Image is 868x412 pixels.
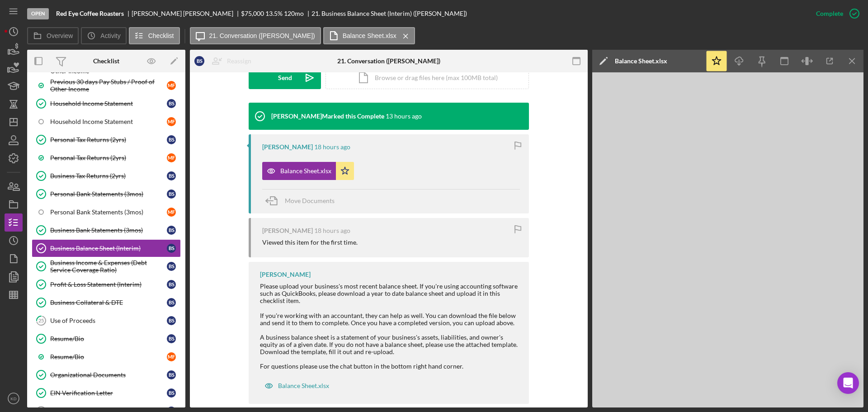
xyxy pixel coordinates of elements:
div: Personal Tax Returns (2yrs) [50,154,167,161]
button: Checklist [129,27,180,44]
a: Resume/BioBS [32,330,181,348]
button: Move Documents [262,189,344,212]
b: Red Eye Coffee Roasters [56,10,124,17]
div: B S [167,334,176,343]
div: Complete [816,5,843,23]
div: 13.5 % [265,10,283,17]
time: 2025-10-14 21:37 [314,227,350,234]
div: M F [167,208,176,217]
div: B S [167,135,176,144]
div: Resume/Bio [50,353,167,360]
a: Household Income StatementBS [32,95,181,113]
div: Checklist [93,57,119,65]
div: B S [167,262,176,271]
div: B S [167,370,176,379]
label: Checklist [148,32,174,39]
div: Balance Sheet.xlsx [280,167,331,175]
div: Business Income & Expenses (Debt Service Coverage Ratio) [50,259,167,274]
div: Resume/Bio [50,335,167,342]
div: B S [167,99,176,108]
button: Balance Sheet.xlsx [262,162,354,180]
a: Business Tax Returns (2yrs)BS [32,167,181,185]
button: Balance Sheet.xlsx [260,377,334,395]
div: B S [194,56,204,66]
div: Personal Bank Statements (3mos) [50,190,167,198]
a: Previous 30 days Pay Stubs / Proof of Other IncomeMF [32,76,181,95]
a: Household Income StatementMF [32,113,181,131]
div: Viewed this item for the first time. [262,239,358,246]
a: Personal Tax Returns (2yrs)BS [32,131,181,149]
div: [PERSON_NAME] [262,227,313,234]
div: Reassign [227,52,251,70]
div: Balance Sheet.xlsx [615,57,667,65]
div: Business Balance Sheet (Interim) [50,245,167,252]
div: Business Bank Statements (3mos) [50,227,167,234]
div: Personal Bank Statements (3mos) [50,208,167,216]
div: M F [167,153,176,162]
div: [PERSON_NAME] Marked this Complete [271,113,384,120]
label: 21. Conversation ([PERSON_NAME]) [209,32,315,39]
div: B S [167,298,176,307]
button: Balance Sheet.xlsx [323,27,415,44]
div: Balance Sheet.xlsx [278,382,329,389]
div: [PERSON_NAME] [260,271,311,278]
button: KD [5,389,23,407]
time: 2025-10-14 21:42 [314,143,350,151]
button: BSReassign [190,52,260,70]
a: Personal Bank Statements (3mos)BS [32,185,181,203]
div: B S [167,280,176,289]
div: Personal Tax Returns (2yrs) [50,136,167,143]
a: Personal Tax Returns (2yrs)MF [32,149,181,167]
a: Business Income & Expenses (Debt Service Coverage Ratio)BS [32,257,181,275]
button: Send [249,66,321,89]
button: Complete [807,5,863,23]
button: Activity [81,27,126,44]
div: 120 mo [284,10,304,17]
div: Previous 30 days Pay Stubs / Proof of Other Income [50,78,167,93]
div: Open [27,8,49,19]
a: Profit & Loss Statement (Interim)BS [32,275,181,294]
div: [PERSON_NAME] [262,143,313,151]
time: 2025-10-15 02:54 [386,113,422,120]
div: Business Tax Returns (2yrs) [50,172,167,180]
div: EIN Verification Letter [50,389,167,397]
iframe: Document Preview [592,72,863,407]
tspan: 25 [38,317,44,323]
div: B S [167,226,176,235]
span: Move Documents [285,197,335,204]
div: M F [167,117,176,126]
label: Balance Sheet.xlsx [343,32,396,39]
div: B S [167,244,176,253]
a: Business Bank Statements (3mos)BS [32,221,181,239]
div: Business Collateral & DTE [50,299,167,306]
div: Open Intercom Messenger [837,372,859,394]
div: B S [167,316,176,325]
a: Business Balance Sheet (Interim)BS [32,239,181,257]
div: [PERSON_NAME] [PERSON_NAME] [132,10,241,17]
button: 21. Conversation ([PERSON_NAME]) [190,27,321,44]
label: Activity [100,32,120,39]
div: B S [167,388,176,398]
text: KD [10,396,16,401]
a: Business Collateral & DTEBS [32,294,181,312]
div: Send [278,66,292,89]
button: Overview [27,27,79,44]
a: EIN Verification LetterBS [32,384,181,402]
a: Personal Bank Statements (3mos)MF [32,203,181,221]
div: 21. Conversation ([PERSON_NAME]) [337,57,440,65]
a: Resume/BioMF [32,348,181,366]
div: Please upload your business's most recent balance sheet. If you're using accounting software such... [260,283,520,370]
div: Profit & Loss Statement (Interim) [50,281,167,288]
a: Organizational DocumentsBS [32,366,181,384]
span: $75,000 [241,9,264,17]
div: Household Income Statement [50,100,167,107]
label: Overview [47,32,73,39]
div: Organizational Documents [50,371,167,379]
a: 25Use of ProceedsBS [32,312,181,330]
div: M F [167,352,176,361]
div: Household Income Statement [50,118,167,125]
div: 21. Business Balance Sheet (Interim) ([PERSON_NAME]) [311,10,467,17]
div: B S [167,189,176,199]
div: B S [167,171,176,180]
div: M F [167,81,176,90]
